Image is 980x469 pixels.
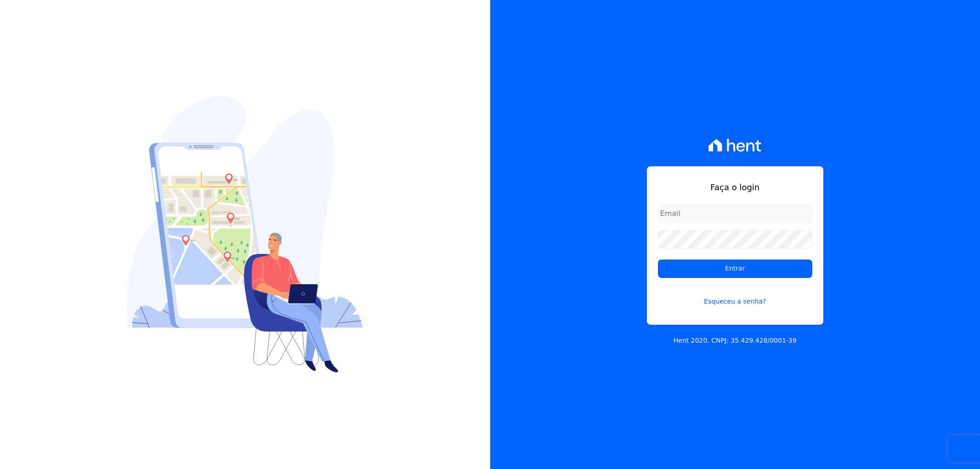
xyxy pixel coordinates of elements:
input: Entrar [658,260,812,278]
input: Email [658,204,812,223]
h1: Faça o login [658,181,812,193]
a: Esqueceu a senha? [658,285,812,306]
img: Login [127,96,363,373]
p: Hent 2020. CNPJ: 35.429.428/0001-39 [674,336,797,345]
